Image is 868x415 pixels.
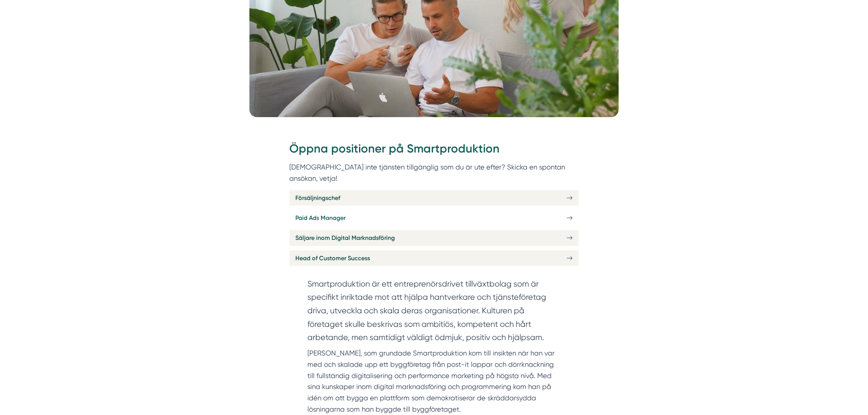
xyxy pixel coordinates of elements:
a: Försäljningschef [289,190,579,206]
span: Säljare inom Digital Marknadsföring [295,233,395,243]
a: Säljare inom Digital Marknadsföring [289,230,579,246]
h2: Öppna positioner på Smartproduktion [289,140,579,162]
a: Head of Customer Success [289,250,579,266]
span: Försäljningschef [295,193,340,203]
section: Smartproduktion är ett entreprenörsdrivet tillväxtbolag som är specifikt inriktade mot att hjälpa... [307,277,561,348]
a: Paid Ads Manager [289,210,579,226]
p: [DEMOGRAPHIC_DATA] inte tjänsten tillgänglig som du är ute efter? Skicka en spontan ansökan, vetja! [289,162,579,184]
span: Paid Ads Manager [295,213,345,223]
span: Head of Customer Success [295,253,370,263]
